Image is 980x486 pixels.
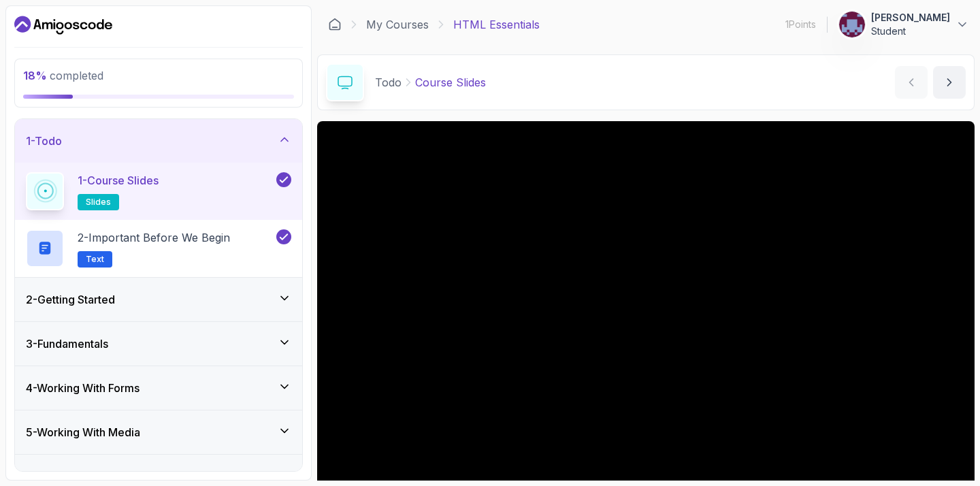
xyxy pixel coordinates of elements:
[23,69,103,82] span: completed
[26,336,108,352] h3: 3 - Fundamentals
[785,18,816,31] p: 1 Points
[15,410,302,454] button: 5-Working With Media
[415,74,486,91] p: Course Slides
[375,74,402,91] p: Todo
[328,18,342,31] a: Dashboard
[26,291,115,308] h3: 2 - Getting Started
[78,229,230,246] p: 2 - Important Before We Begin
[933,66,966,99] button: next content
[26,380,140,396] h3: 4 - Working With Forms
[26,229,291,268] button: 2-Important Before We BeginText
[15,278,302,321] button: 2-Getting Started
[895,66,928,99] button: previous content
[453,16,540,33] p: HTML Essentials
[871,25,950,38] p: Student
[26,172,291,210] button: 1-Course Slidesslides
[86,254,104,265] span: Text
[14,14,112,36] a: Dashboard
[15,322,302,366] button: 3-Fundamentals
[86,197,111,208] span: slides
[838,11,969,38] button: user profile image[PERSON_NAME]Student
[366,16,429,33] a: My Courses
[15,366,302,410] button: 4-Working With Forms
[15,119,302,163] button: 1-Todo
[78,172,159,189] p: 1 - Course Slides
[23,69,47,82] span: 18 %
[839,12,865,37] img: user profile image
[26,424,140,440] h3: 5 - Working With Media
[26,468,111,485] h3: 6 - Semantic Html
[871,11,950,25] p: [PERSON_NAME]
[26,133,62,149] h3: 1 - Todo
